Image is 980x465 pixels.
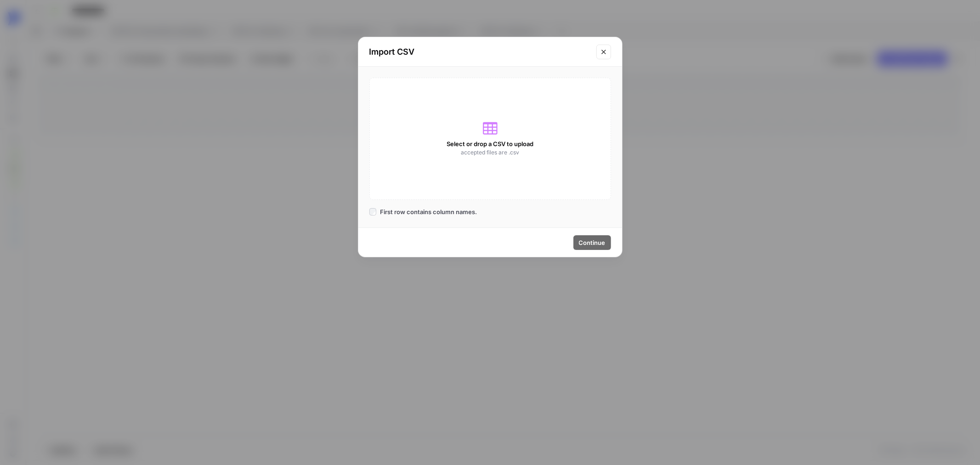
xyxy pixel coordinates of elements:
input: First row contains column names. [369,208,377,215]
span: Continue [579,238,606,247]
h2: Import CSV [369,45,591,58]
span: accepted files are .csv [461,148,519,157]
button: Close modal [596,45,611,59]
span: First row contains column names. [380,207,477,216]
button: Continue [573,235,611,250]
span: Select or drop a CSV to upload [447,139,533,148]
